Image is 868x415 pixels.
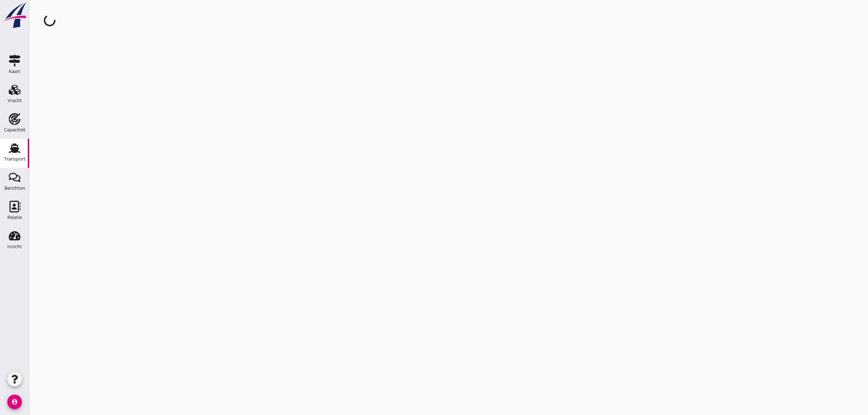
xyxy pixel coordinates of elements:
[1,2,28,29] img: logo-small.a267ee39.svg
[4,157,26,161] div: Transport
[7,395,22,409] i: account_circle
[7,215,22,220] div: Relatie
[8,98,22,103] div: Vracht
[4,127,26,132] div: Capaciteit
[7,244,22,249] div: Inzicht
[4,186,25,191] div: Berichten
[9,69,20,74] div: Kaart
